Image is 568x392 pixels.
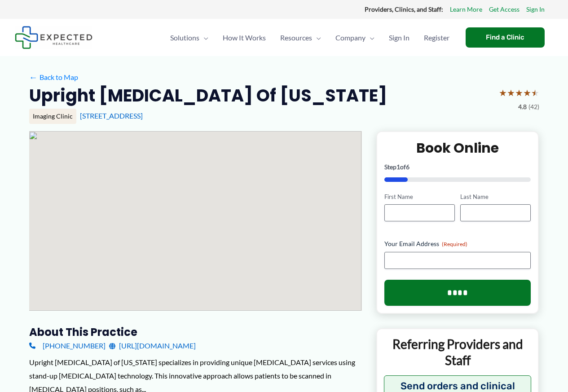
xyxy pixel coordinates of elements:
[29,109,76,124] div: Imaging Clinic
[531,84,539,101] span: ★
[273,22,328,53] a: ResourcesMenu Toggle
[29,73,38,81] span: ←
[396,163,400,171] span: 1
[109,339,196,352] a: [URL][DOMAIN_NAME]
[489,4,520,15] a: Get Access
[507,84,515,101] span: ★
[384,164,531,170] p: Step of
[384,193,455,201] label: First Name
[389,22,409,53] span: Sign In
[223,22,266,53] span: How It Works
[406,163,409,171] span: 6
[518,101,527,113] span: 4.8
[170,22,199,53] span: Solutions
[384,336,532,369] p: Referring Providers and Staff
[15,26,92,49] img: Expected Healthcare Logo - side, dark font, small
[442,241,467,247] span: (Required)
[526,4,545,15] a: Sign In
[365,5,443,13] strong: Providers, Clinics, and Staff:
[365,22,374,53] span: Menu Toggle
[384,139,531,157] h2: Book Online
[29,339,106,352] a: [PHONE_NUMBER]
[163,22,457,53] nav: Primary Site Navigation
[328,22,382,53] a: CompanyMenu Toggle
[29,70,78,84] a: ←Back to Map
[335,22,365,53] span: Company
[80,111,143,120] a: [STREET_ADDRESS]
[280,22,312,53] span: Resources
[384,239,531,248] label: Your Email Address
[29,325,362,339] h3: About this practice
[523,84,531,101] span: ★
[417,22,457,53] a: Register
[466,27,545,48] a: Find a Clinic
[199,22,208,53] span: Menu Toggle
[382,22,417,53] a: Sign In
[312,22,321,53] span: Menu Toggle
[424,22,449,53] span: Register
[460,193,531,201] label: Last Name
[163,22,216,53] a: SolutionsMenu Toggle
[29,84,387,106] h2: Upright [MEDICAL_DATA] of [US_STATE]
[216,22,273,53] a: How It Works
[450,4,482,15] a: Learn More
[499,84,507,101] span: ★
[528,101,539,113] span: (42)
[515,84,523,101] span: ★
